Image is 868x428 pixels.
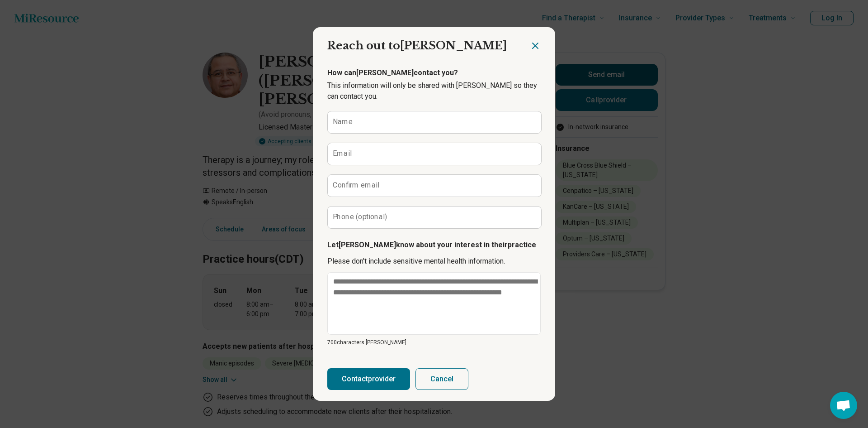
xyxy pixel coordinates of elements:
[327,338,541,346] p: 700 characters [PERSON_NAME]
[327,39,507,52] span: Reach out to [PERSON_NAME]
[530,40,541,51] button: Close dialog
[327,67,541,78] p: How can [PERSON_NAME] contact you?
[333,150,352,157] label: Email
[327,256,541,267] p: Please don’t include sensitive mental health information.
[333,182,379,189] label: Confirm email
[327,80,541,102] p: This information will only be shared with [PERSON_NAME] so they can contact you.
[333,213,387,221] label: Phone (optional)
[415,368,468,390] button: Cancel
[327,368,410,390] button: Contactprovider
[333,118,353,125] label: Name
[327,240,541,250] p: Let [PERSON_NAME] know about your interest in their practice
